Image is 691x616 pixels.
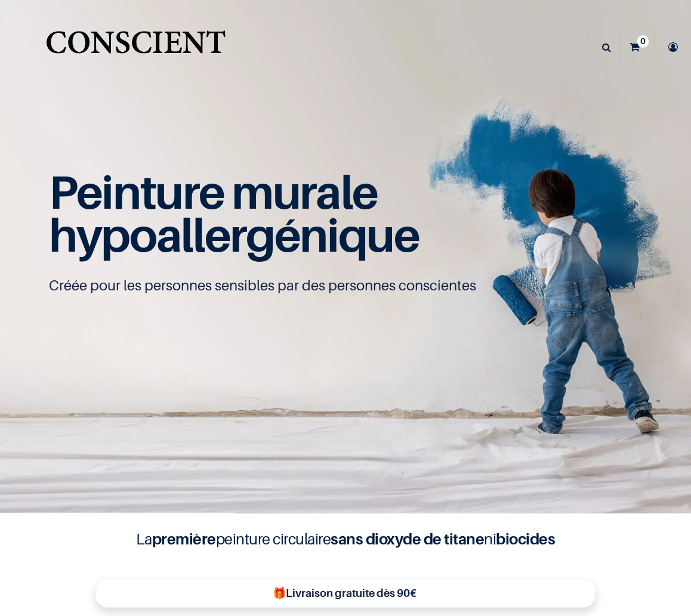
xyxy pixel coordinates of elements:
[44,24,228,71] a: Logo of Conscient
[44,24,228,71] img: Conscient
[273,587,417,599] b: 🎁Livraison gratuite dès 90€
[107,528,584,550] h4: La peinture circulaire ni
[152,530,216,548] b: première
[49,164,378,219] span: Peinture murale
[49,207,419,262] span: hypoallergénique
[637,35,649,47] sup: 0
[49,276,642,295] p: Créée pour les personnes sensibles par des personnes conscientes
[621,26,655,68] a: 0
[496,530,555,548] b: biocides
[331,530,484,548] b: sans dioxyde de titane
